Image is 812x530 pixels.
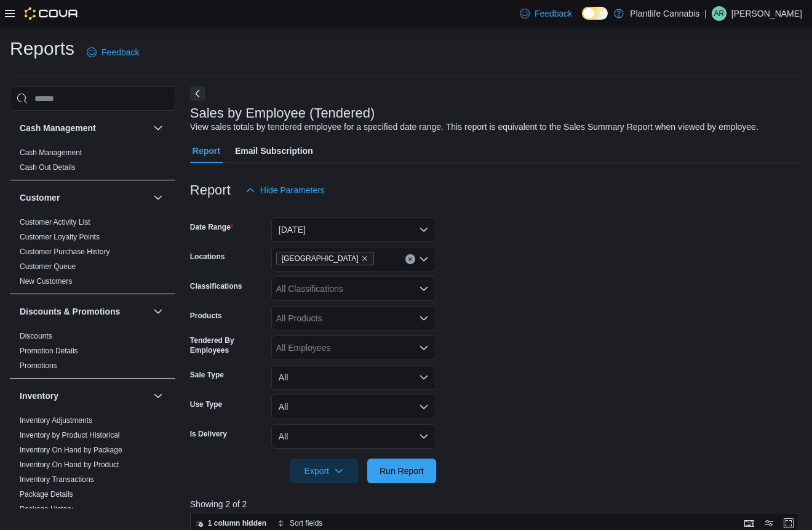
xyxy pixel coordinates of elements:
button: Cash Management [20,122,148,134]
span: Inventory On Hand by Product [20,460,119,470]
span: Inventory by Product Historical [20,430,120,440]
button: Open list of options [419,313,429,323]
button: Open list of options [419,254,429,264]
button: Inventory [20,390,148,402]
a: Inventory by Product Historical [20,431,120,440]
span: Email Subscription [235,139,313,163]
span: Inventory Transactions [20,475,94,484]
span: Customer Activity List [20,217,90,227]
a: Package Details [20,490,73,499]
a: Cash Management [20,148,82,157]
button: Remove Fort Saskatchewan from selection in this group [361,255,368,262]
label: Classifications [190,281,242,291]
a: New Customers [20,277,72,286]
span: Inventory On Hand by Package [20,445,122,455]
p: | [704,6,707,21]
h3: Discounts & Promotions [20,305,120,318]
a: Inventory Transactions [20,475,94,484]
a: Promotion Details [20,347,78,355]
span: Fort Saskatchewan [276,252,374,265]
button: Open list of options [419,284,429,294]
span: Discounts [20,331,52,341]
button: [DATE] [271,217,436,242]
label: Products [190,311,222,321]
h1: Reports [10,36,74,61]
a: Inventory On Hand by Product [20,460,119,469]
span: Promotions [20,361,57,371]
button: Hide Parameters [241,178,330,203]
a: Customer Queue [20,262,76,271]
span: Dark Mode [582,20,583,20]
a: Inventory On Hand by Package [20,446,122,454]
label: Date Range [190,222,234,232]
button: Clear input [405,254,415,264]
a: Package History [20,505,73,513]
span: Export [297,459,351,483]
button: All [271,395,436,419]
a: Inventory Adjustments [20,416,92,425]
span: Customer Purchase History [20,247,110,257]
span: Feedback [535,7,572,20]
button: Inventory [151,388,165,403]
div: Discounts & Promotions [10,329,175,378]
span: Cash Out Details [20,163,76,172]
button: Next [190,86,205,101]
span: AR [714,6,725,21]
a: Cash Out Details [20,163,76,172]
button: Run Report [367,459,436,483]
span: Feedback [101,46,139,58]
button: Open list of options [419,343,429,353]
span: Inventory Adjustments [20,416,92,425]
label: Locations [190,252,225,262]
a: Feedback [82,40,144,65]
h3: Customer [20,191,60,204]
label: Is Delivery [190,429,227,439]
h3: Report [190,183,231,198]
span: Package Details [20,489,73,499]
a: Customer Activity List [20,218,90,227]
span: Customer Loyalty Points [20,232,100,242]
span: Hide Parameters [260,184,325,196]
span: Sort fields [290,518,322,528]
button: Customer [20,191,148,204]
span: Promotion Details [20,346,78,356]
span: New Customers [20,276,72,286]
button: Customer [151,190,165,205]
div: Customer [10,215,175,294]
div: April Rose [712,6,726,21]
button: All [271,424,436,449]
p: Plantlife Cannabis [630,6,699,21]
p: [PERSON_NAME] [731,6,802,21]
button: Discounts & Promotions [151,304,165,319]
span: [GEOGRAPHIC_DATA] [282,252,359,265]
h3: Cash Management [20,122,96,134]
span: Customer Queue [20,262,76,271]
a: Feedback [515,1,577,26]
button: Cash Management [151,121,165,135]
div: Cash Management [10,145,175,180]
span: Package History [20,504,73,514]
h3: Inventory [20,390,58,402]
input: Dark Mode [582,7,608,20]
h3: Sales by Employee (Tendered) [190,106,375,121]
a: Customer Loyalty Points [20,233,100,241]
a: Customer Purchase History [20,247,110,256]
span: Report [193,139,220,163]
a: Discounts [20,332,52,340]
button: Export [290,459,359,483]
button: Discounts & Promotions [20,305,148,318]
label: Use Type [190,400,222,409]
label: Tendered By Employees [190,335,266,355]
span: Cash Management [20,148,82,158]
a: Promotions [20,361,57,370]
span: 1 column hidden [208,518,266,528]
img: Cova [25,7,79,20]
button: All [271,365,436,390]
p: Showing 2 of 2 [190,498,805,510]
div: View sales totals by tendered employee for a specified date range. This report is equivalent to t... [190,121,758,134]
span: Run Report [380,465,424,477]
label: Sale Type [190,370,224,380]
